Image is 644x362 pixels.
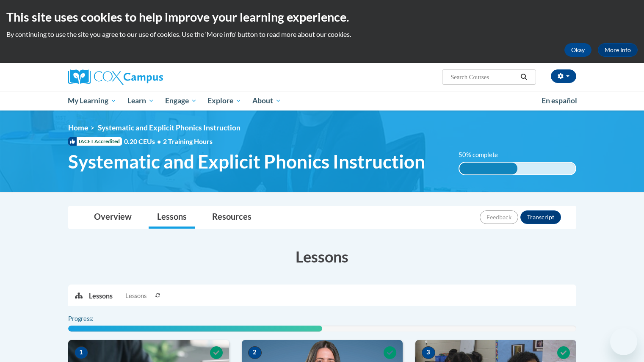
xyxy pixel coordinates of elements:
button: Account Settings [551,69,576,83]
a: Resources [204,206,260,229]
span: My Learning [68,96,116,106]
a: More Info [598,43,638,57]
input: Search Courses [450,72,517,82]
button: Okay [564,43,591,57]
label: 50% complete [459,150,507,160]
span: Systematic and Explicit Phonics Instruction [68,150,425,173]
button: Feedback [480,210,518,224]
span: Lessons [125,291,146,301]
p: Lessons [89,291,113,301]
label: Progress: [68,314,117,323]
a: Overview [86,206,140,229]
button: Search [517,72,530,82]
a: Lessons [149,206,195,229]
span: IACET Accredited [68,137,122,146]
a: Cox Campus [68,69,229,85]
span: • [157,137,161,145]
a: Home [68,123,88,132]
span: Engage [165,96,197,106]
span: Systematic and Explicit Phonics Instruction [98,123,240,132]
div: 50% complete [459,163,517,174]
a: About [247,91,287,111]
a: Learn [122,91,160,111]
a: En español [536,92,583,110]
a: My Learning [63,91,122,111]
a: Engage [160,91,202,111]
span: Explore [207,96,241,106]
h2: This site uses cookies to help improve your learning experience. [6,8,638,25]
span: En español [542,96,577,105]
a: Explore [202,91,247,111]
span: 2 [248,346,262,359]
h3: Lessons [68,246,576,267]
div: Main menu [55,91,589,111]
span: 1 [75,346,88,359]
p: By continuing to use the site you agree to our use of cookies. Use the ‘More info’ button to read... [6,30,638,39]
span: 0.20 CEUs [124,137,163,146]
iframe: Button to launch messaging window [610,328,637,355]
button: Transcript [520,210,561,224]
span: Learn [127,96,154,106]
span: About [252,96,281,106]
img: Cox Campus [68,69,163,85]
span: 3 [422,346,435,359]
span: 2 Training Hours [163,137,213,145]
